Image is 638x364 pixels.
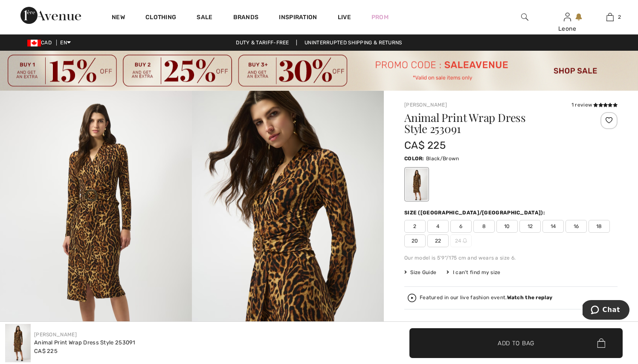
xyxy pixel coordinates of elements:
span: Color: [404,156,424,162]
span: 8 [473,220,495,233]
a: [PERSON_NAME] [34,332,77,338]
a: Live [338,13,351,22]
span: EN [60,40,71,46]
a: New [112,14,125,23]
img: Bag.svg [597,338,605,348]
span: CAD [27,40,55,46]
img: Watch the replay [408,294,416,302]
span: 24 [450,234,472,247]
span: 20 [404,234,426,247]
span: Add to Bag [498,338,534,347]
span: 18 [589,220,610,233]
span: 2 [404,220,426,233]
img: My Bag [606,12,614,22]
div: I can't find my size [447,269,500,276]
span: CA$ 225 [404,139,446,151]
div: Black/Brown [406,168,428,200]
span: 4 [427,220,449,233]
span: CA$ 225 [34,348,58,354]
div: Leone [546,24,588,33]
a: [PERSON_NAME] [404,102,447,108]
div: Animal Print Wrap Dress Style 253091 [34,338,136,347]
a: Brands [233,14,259,23]
span: 16 [565,220,587,233]
span: 10 [496,220,518,233]
div: Size ([GEOGRAPHIC_DATA]/[GEOGRAPHIC_DATA]): [404,209,547,217]
a: Clothing [145,14,176,23]
span: 12 [519,220,541,233]
img: search the website [521,12,528,22]
img: Canadian Dollar [27,40,41,46]
div: Featured in our live fashion event. [420,295,552,300]
img: My Info [564,12,571,22]
span: 22 [427,234,449,247]
strong: Watch the replay [507,295,553,300]
img: 1ère Avenue [20,7,81,24]
a: Prom [371,13,389,22]
div: 1 review [571,101,618,109]
div: Our model is 5'9"/175 cm and wears a size 6. [404,254,618,262]
button: Add to Bag [409,328,623,358]
span: Size Guide [404,269,436,276]
iframe: Opens a widget where you can chat to one of our agents [583,300,629,321]
span: Inspiration [279,14,317,23]
a: 2 [589,12,631,22]
img: Animal Print Wrap Dress Style 253091 [5,324,31,362]
span: 6 [450,220,472,233]
a: Sign In [564,13,571,21]
span: Black/Brown [426,156,459,162]
a: Sale [197,14,212,23]
span: 14 [542,220,564,233]
img: ring-m.svg [463,238,467,243]
h1: Animal Print Wrap Dress Style 253091 [404,112,582,134]
span: 2 [618,13,621,21]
